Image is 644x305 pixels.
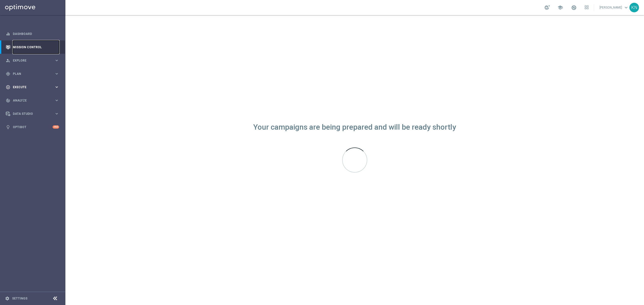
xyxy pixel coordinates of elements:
[6,45,59,49] button: Mission Control
[13,72,54,75] span: Plan
[6,32,10,36] i: equalizer
[6,98,54,103] div: Analyze
[53,125,59,129] div: +10
[253,125,456,129] div: Your campaigns are being prepared and will be ready shortly
[629,3,639,12] div: KN
[54,85,59,89] i: keyboard_arrow_right
[6,85,10,89] i: play_circle_outline
[54,58,59,63] i: keyboard_arrow_right
[6,125,10,129] i: lightbulb
[54,98,59,103] i: keyboard_arrow_right
[13,86,54,89] span: Execute
[599,4,629,11] a: [PERSON_NAME]keyboard_arrow_down
[13,99,54,102] span: Analyze
[13,120,53,134] a: Optibot
[6,85,59,89] button: play_circle_outline Execute keyboard_arrow_right
[13,40,59,54] a: Mission Control
[6,27,59,40] div: Dashboard
[6,40,59,54] div: Mission Control
[623,5,629,10] span: keyboard_arrow_down
[6,85,54,89] div: Execute
[13,27,59,40] a: Dashboard
[6,58,54,63] div: Explore
[6,120,59,134] div: Optibot
[6,72,54,76] div: Plan
[5,296,10,301] i: settings
[13,112,54,115] span: Data Studio
[6,112,54,116] div: Data Studio
[6,32,59,36] button: equalizer Dashboard
[6,112,59,116] button: Data Studio keyboard_arrow_right
[6,72,59,76] button: gps_fixed Plan keyboard_arrow_right
[557,5,563,10] span: school
[6,98,10,103] i: track_changes
[12,297,27,300] a: Settings
[6,72,10,76] i: gps_fixed
[6,58,10,63] i: person_search
[54,71,59,76] i: keyboard_arrow_right
[6,125,59,129] button: lightbulb Optibot +10
[6,59,59,63] button: person_search Explore keyboard_arrow_right
[6,98,59,103] button: track_changes Analyze keyboard_arrow_right
[54,111,59,116] i: keyboard_arrow_right
[13,59,54,62] span: Explore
